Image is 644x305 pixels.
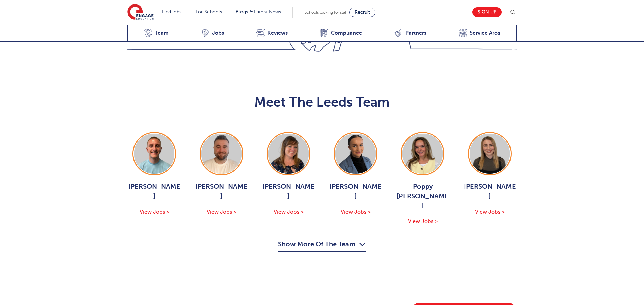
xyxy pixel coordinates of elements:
[405,30,426,36] span: Partners
[341,209,371,215] span: View Jobs >
[442,25,517,42] a: Service Area
[470,30,500,36] span: Service Area
[127,4,154,21] img: Engage Education
[396,132,449,226] a: Poppy [PERSON_NAME] View Jobs >
[475,209,505,215] span: View Jobs >
[140,209,169,215] span: View Jobs >
[155,30,169,36] span: Team
[185,25,240,42] a: Jobs
[127,182,181,201] span: [PERSON_NAME]
[335,134,376,174] img: Holly Johnson
[329,182,382,201] span: [PERSON_NAME]
[240,25,304,42] a: Reviews
[349,8,375,17] a: Recruit
[262,182,315,201] span: [PERSON_NAME]
[127,25,185,42] a: Team
[162,9,182,14] a: Find jobs
[201,134,241,174] img: Chris Rushton
[378,25,442,42] a: Partners
[396,182,449,210] span: Poppy [PERSON_NAME]
[278,239,366,252] button: Show More Of The Team
[274,209,304,215] span: View Jobs >
[408,218,438,224] span: View Jobs >
[195,182,248,201] span: [PERSON_NAME]
[267,30,288,36] span: Reviews
[305,10,348,15] span: Schools looking for staff
[262,132,315,216] a: [PERSON_NAME] View Jobs >
[134,134,174,174] img: George Dignam
[463,132,517,216] a: [PERSON_NAME] View Jobs >
[196,9,222,14] a: For Schools
[355,10,370,15] span: Recruit
[329,132,382,216] a: [PERSON_NAME] View Jobs >
[304,25,378,42] a: Compliance
[463,182,517,201] span: [PERSON_NAME]
[212,30,224,36] span: Jobs
[268,134,309,174] img: Joanne Wright
[470,134,510,174] img: Layla McCosker
[472,7,502,17] a: Sign up
[236,9,281,14] a: Blogs & Latest News
[331,30,362,36] span: Compliance
[195,132,248,216] a: [PERSON_NAME] View Jobs >
[402,134,443,174] img: Poppy Burnside
[207,209,236,215] span: View Jobs >
[127,132,181,216] a: [PERSON_NAME] View Jobs >
[127,94,517,110] h2: Meet The Leeds Team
